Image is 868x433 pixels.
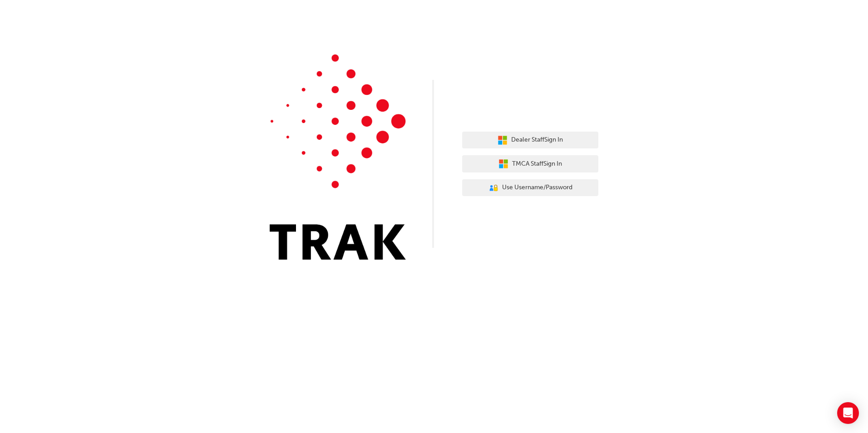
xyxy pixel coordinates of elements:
span: TMCA Staff Sign In [512,159,562,169]
button: TMCA StaffSign In [462,155,598,172]
div: Open Intercom Messenger [837,402,859,424]
img: Trak [270,54,406,260]
button: Dealer StaffSign In [462,132,598,149]
span: Dealer Staff Sign In [511,135,563,145]
button: Use Username/Password [462,179,598,197]
span: Use Username/Password [502,182,572,193]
